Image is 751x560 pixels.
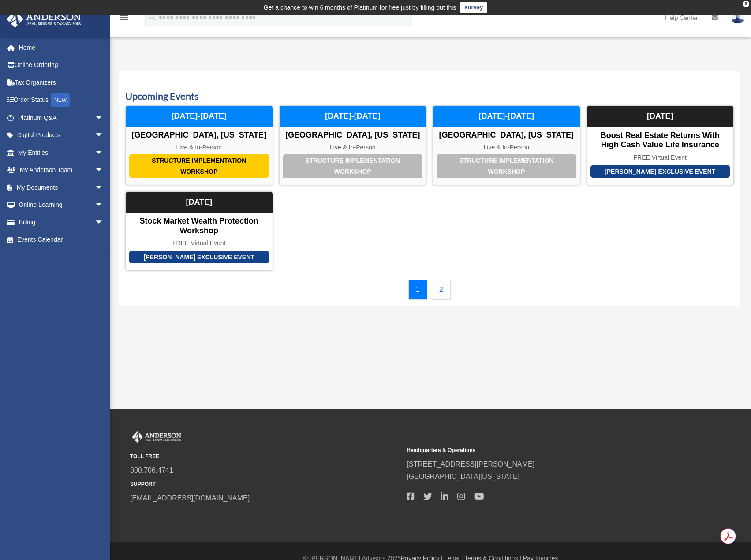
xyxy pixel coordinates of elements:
div: Boost Real Estate Returns with High Cash Value Life Insurance [587,131,734,150]
div: close [743,1,749,7]
a: [GEOGRAPHIC_DATA][US_STATE] [407,473,519,480]
span: arrow_drop_down [95,179,112,197]
div: NEW [51,93,70,107]
a: My Documentsarrow_drop_down [6,179,117,196]
img: Anderson Advisors Platinum Portal [130,431,183,443]
div: [GEOGRAPHIC_DATA], [US_STATE] [433,131,580,140]
img: Anderson Advisors Platinum Portal [4,11,84,28]
a: Online Ordering [6,56,117,74]
span: arrow_drop_down [95,213,112,231]
a: 800.706.4741 [130,467,173,474]
div: [DATE]-[DATE] [280,106,426,127]
div: [PERSON_NAME] Exclusive Event [590,165,730,178]
a: 2 [432,280,451,300]
i: menu [119,12,130,23]
a: menu [119,15,130,23]
a: Structure Implementation Workshop [GEOGRAPHIC_DATA], [US_STATE] Live & In-Person [DATE]-[DATE] [125,105,273,185]
div: [DATE] [126,192,273,213]
a: [PERSON_NAME] Exclusive Event Stock Market Wealth Protection Workshop FREE Virtual Event [DATE] [125,191,273,271]
a: [PERSON_NAME] Exclusive Event Boost Real Estate Returns with High Cash Value Life Insurance FREE ... [587,105,734,185]
a: Digital Productsarrow_drop_down [6,127,117,144]
div: Structure Implementation Workshop [283,154,423,178]
div: Live & In-Person [126,144,273,151]
div: [GEOGRAPHIC_DATA], [US_STATE] [126,131,273,140]
a: 1 [408,280,427,300]
span: arrow_drop_down [95,161,112,179]
a: Structure Implementation Workshop [GEOGRAPHIC_DATA], [US_STATE] Live & In-Person [DATE]-[DATE] [433,105,580,185]
a: [EMAIL_ADDRESS][DOMAIN_NAME] [130,494,250,502]
a: My Anderson Teamarrow_drop_down [6,161,117,179]
div: [GEOGRAPHIC_DATA], [US_STATE] [280,131,426,140]
div: [DATE]-[DATE] [126,106,273,127]
a: Home [6,39,117,56]
a: Billingarrow_drop_down [6,213,117,231]
img: User Pic [731,11,744,24]
div: FREE Virtual Event [587,154,734,161]
a: Structure Implementation Workshop [GEOGRAPHIC_DATA], [US_STATE] Live & In-Person [DATE]-[DATE] [279,105,427,185]
div: Live & In-Person [280,144,426,151]
h3: Upcoming Events [125,90,734,103]
small: SUPPORT [130,480,400,489]
a: Order StatusNEW [6,91,117,109]
div: Stock Market Wealth Protection Workshop [126,217,273,235]
a: Online Learningarrow_drop_down [6,196,117,214]
span: arrow_drop_down [95,144,112,162]
div: [PERSON_NAME] Exclusive Event [129,251,269,264]
a: My Entitiesarrow_drop_down [6,144,117,161]
i: search [147,12,157,22]
a: Tax Organizers [6,74,117,91]
small: Headquarters & Operations [407,446,677,455]
a: Platinum Q&Aarrow_drop_down [6,109,117,127]
small: TOLL FREE [130,452,400,461]
div: [DATE]-[DATE] [433,106,580,127]
div: [DATE] [587,106,734,127]
a: survey [460,2,487,13]
div: Structure Implementation Workshop [129,154,269,178]
span: arrow_drop_down [95,127,112,145]
div: FREE Virtual Event [126,239,273,247]
div: Get a chance to win 6 months of Platinum for free just by filling out this [264,2,456,13]
a: Events Calendar [6,231,112,249]
span: arrow_drop_down [95,196,112,214]
div: Structure Implementation Workshop [437,154,576,178]
div: Live & In-Person [433,144,580,151]
span: arrow_drop_down [95,109,112,127]
a: [STREET_ADDRESS][PERSON_NAME] [407,460,534,468]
